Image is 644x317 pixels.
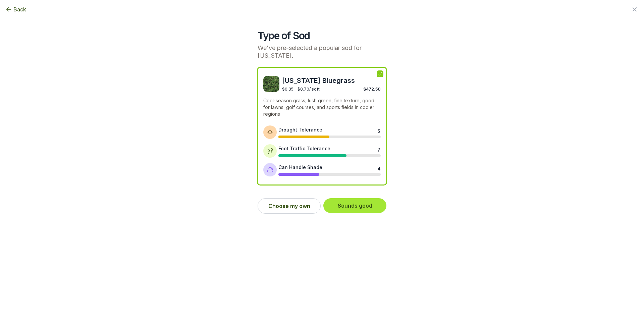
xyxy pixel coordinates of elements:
img: Drought tolerance icon [267,129,273,136]
div: Can Handle Shade [278,164,322,171]
div: Foot Traffic Tolerance [278,145,330,152]
img: Kentucky Bluegrass sod image [263,76,279,92]
span: Back [13,5,26,13]
span: [US_STATE] Bluegrass [282,76,381,85]
div: 4 [377,165,380,170]
p: Cool-season grass, lush green, fine texture, good for lawns, golf courses, and sports fields in c... [263,97,381,117]
img: Foot traffic tolerance icon [267,148,273,154]
img: Shade tolerance icon [267,166,273,173]
div: 7 [377,146,380,152]
h2: Type of Sod [258,30,386,42]
button: Sounds good [323,198,386,213]
div: Drought Tolerance [278,126,322,133]
span: $472.50 [363,87,381,92]
button: Back [5,5,26,13]
div: 5 [377,127,380,133]
span: $0.35 - $0.70 / sqft [282,87,320,92]
button: Choose my own [258,198,321,214]
p: We've pre-selected a popular sod for [US_STATE]. [258,44,386,59]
